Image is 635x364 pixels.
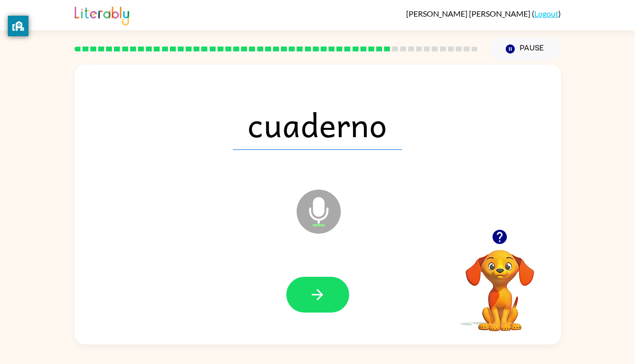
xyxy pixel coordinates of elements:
span: [PERSON_NAME] [PERSON_NAME] [406,9,532,18]
video: Your browser must support playing .mp4 files to use Literably. Please try using another browser. [451,235,549,333]
div: ( ) [406,9,561,18]
button: Pause [490,38,561,60]
span: cuaderno [233,99,402,150]
a: Logout [534,9,558,18]
img: Literably [75,4,129,25]
button: privacy banner [8,16,28,36]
